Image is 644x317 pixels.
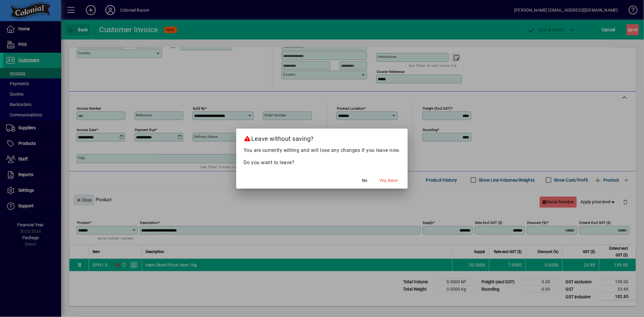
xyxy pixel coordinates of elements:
[244,159,400,166] p: Do you want to leave?
[244,147,400,154] p: You are currently editing and will lose any changes if you leave now.
[355,175,375,186] button: No
[380,177,398,184] span: Yes, leave
[236,129,408,146] h2: Leave without saving?
[362,177,368,184] span: No
[377,175,400,186] button: Yes, leave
